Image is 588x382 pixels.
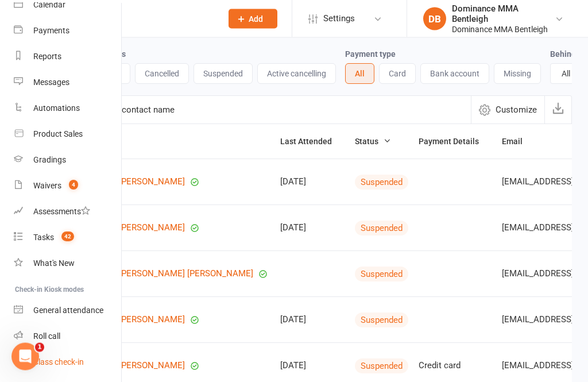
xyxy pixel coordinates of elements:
a: Roll call [14,324,122,350]
a: Payments [14,18,122,44]
div: [DATE] [280,315,345,325]
button: Cancelled [135,64,189,84]
iframe: Intercom live chat [11,343,39,371]
a: [PERSON_NAME] [119,223,185,233]
button: Customize [471,97,544,124]
span: Settings [323,6,355,32]
a: Tasks 42 [14,225,122,251]
div: DB [423,7,446,30]
div: Automations [33,104,80,113]
a: [PERSON_NAME] [PERSON_NAME] [119,269,253,279]
button: Add [229,9,277,29]
span: 1 [35,343,44,352]
div: Reports [33,52,61,61]
a: Gradings [14,148,122,173]
span: 4 [69,180,78,190]
a: Assessments [14,199,122,225]
button: Payment Details [419,135,492,149]
span: Add [249,14,263,24]
a: [PERSON_NAME] [119,315,185,325]
button: All [345,64,374,84]
div: Assessments [33,207,90,217]
div: [DATE] [280,361,345,371]
a: [PERSON_NAME] [119,178,185,187]
div: Suspended [355,175,408,190]
button: Suspended [194,64,253,84]
a: What's New [14,251,122,277]
a: Messages [14,70,122,96]
div: Suspended [355,267,408,282]
input: Search by contact name [56,97,471,124]
div: Credit card [419,361,492,371]
div: Calendar [33,1,65,10]
a: Class kiosk mode [14,350,122,376]
span: 42 [61,232,74,242]
button: Bank account [420,64,489,84]
div: Gradings [33,156,66,165]
div: Class check-in [33,358,84,367]
a: Waivers 4 [14,173,122,199]
a: [PERSON_NAME] [119,361,185,371]
span: Status [355,137,391,146]
div: Messages [33,78,69,87]
div: Suspended [355,359,408,374]
div: Dominance MMA Bentleigh [452,24,555,34]
button: Active cancelling [257,64,336,84]
div: Payments [33,26,69,36]
span: Email [502,137,535,146]
button: Missing [494,64,541,84]
button: Status [355,135,391,149]
div: Dominance MMA Bentleigh [452,3,555,24]
div: Tasks [33,233,54,242]
label: Payment type [345,50,396,59]
a: General attendance kiosk mode [14,298,122,324]
button: Card [379,64,416,84]
div: Roll call [33,332,60,341]
input: Search... [68,11,214,27]
span: Payment Details [419,137,492,146]
div: [DATE] [280,178,345,187]
a: Reports [14,44,122,70]
div: What's New [33,259,75,268]
div: Suspended [355,221,408,236]
div: Product Sales [33,130,83,139]
button: Last Attended [280,135,345,149]
span: Customize [496,103,537,117]
button: Email [502,135,535,149]
div: General attendance [33,306,103,315]
a: Product Sales [14,122,122,148]
div: Suspended [355,313,408,328]
span: Last Attended [280,137,345,146]
a: Automations [14,96,122,122]
div: Waivers [33,182,61,191]
div: [DATE] [280,223,345,233]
